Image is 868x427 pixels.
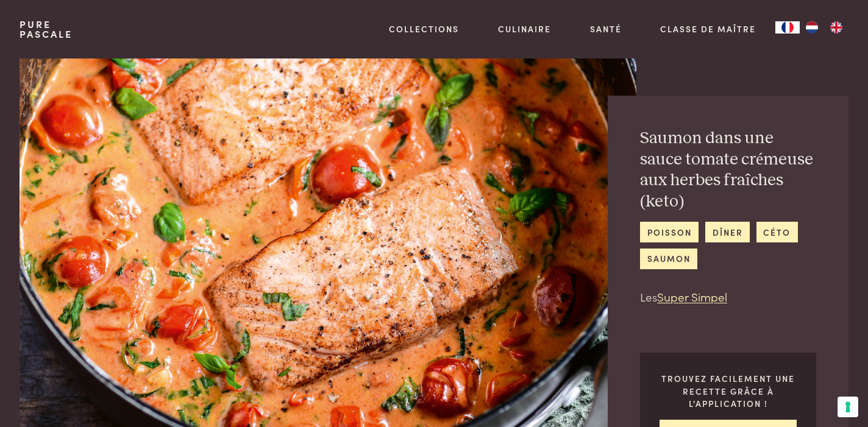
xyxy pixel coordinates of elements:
[824,21,848,34] a: EN
[800,21,848,34] ul: Language list
[838,397,858,417] button: Vos préférences en matière de consentement pour les technologies de suivi
[775,21,848,34] aside: Language selected: Français
[389,23,459,35] a: Collections
[640,222,699,242] a: poisson
[756,222,798,242] a: céto
[640,288,816,306] p: Les
[498,23,551,35] a: Culinaire
[640,128,816,212] h2: Saumon dans une sauce tomate crémeuse aux herbes fraîches (keto)
[20,19,73,39] a: PurePascale
[590,23,622,35] a: Santé
[657,288,727,305] a: Super Simpel
[640,249,697,269] a: saumon
[660,23,756,35] a: Classe de maître
[660,372,797,410] p: Trouvez facilement une recette grâce à l'application !
[705,222,750,242] a: dîner
[775,21,800,34] div: Language
[775,21,800,34] a: FR
[800,21,824,34] a: NL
